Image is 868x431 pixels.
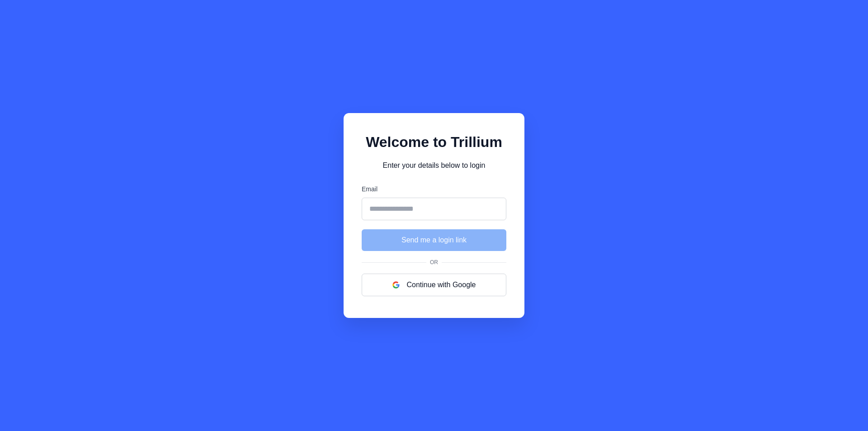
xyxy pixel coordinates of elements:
[426,258,442,266] span: Or
[362,131,506,153] h1: Welcome to Trillium
[362,274,506,296] button: Continue with Google
[362,185,506,194] label: Email
[392,281,400,289] img: google logo
[362,229,506,251] button: Send me a login link
[362,160,506,171] p: Enter your details below to login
